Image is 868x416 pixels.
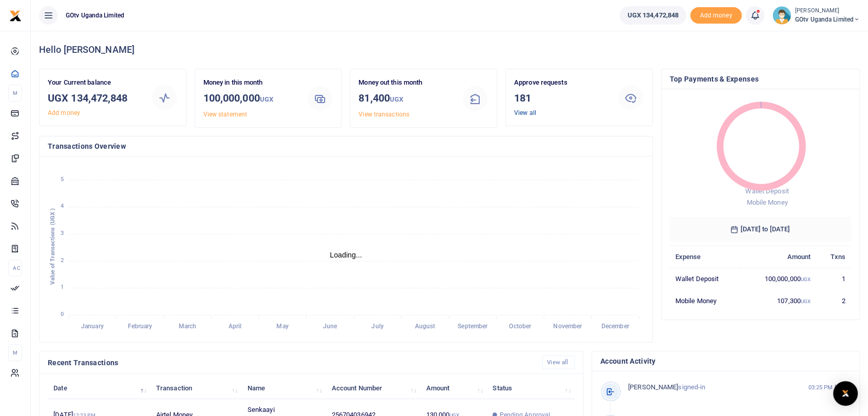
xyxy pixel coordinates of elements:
[509,323,532,330] tspan: October
[49,208,56,285] text: Value of Transactions (UGX )
[690,7,742,24] span: Add money
[772,6,860,25] a: profile-user [PERSON_NAME] GOtv Uganda Limited
[203,90,298,107] h3: 100,000,000
[670,290,742,311] td: Mobile Money
[690,11,742,18] a: Add money
[128,323,153,330] tspan: February
[514,109,536,116] a: View all
[741,290,816,311] td: 107,300
[48,141,644,152] h4: Transactions Overview
[8,344,22,361] li: M
[48,90,143,106] h3: UGX 134,472,848
[670,246,742,268] th: Expense
[628,382,795,393] p: signed-in
[62,11,128,20] span: GOtv Uganda Limited
[458,323,488,330] tspan: September
[9,10,22,22] img: logo-small
[514,90,609,106] h3: 181
[801,276,810,282] small: UGX
[619,6,686,25] a: UGX 134,472,848
[833,381,858,406] div: Open Intercom Messenger
[670,73,852,85] h4: Top Payments & Expenses
[390,95,403,103] small: UGX
[179,323,197,330] tspan: March
[229,323,242,330] tspan: April
[600,355,851,367] h4: Account Activity
[420,377,487,399] th: Amount: activate to sort column ascending
[542,355,575,369] a: View all
[487,377,575,399] th: Status: activate to sort column ascending
[627,10,678,21] span: UGX 134,472,848
[795,7,860,15] small: [PERSON_NAME]
[203,77,298,88] p: Money in this month
[48,357,534,368] h4: Recent Transactions
[741,268,816,290] td: 100,000,000
[601,323,630,330] tspan: December
[150,377,242,399] th: Transaction: activate to sort column ascending
[690,7,742,24] li: Toup your wallet
[242,377,326,399] th: Name: activate to sort column ascending
[8,260,22,276] li: Ac
[358,77,454,88] p: Money out this month
[330,251,362,259] text: Loading...
[670,217,852,242] h6: [DATE] to [DATE]
[260,95,273,103] small: UGX
[48,77,143,88] p: Your Current balance
[61,176,64,183] tspan: 5
[772,6,791,25] img: profile-user
[615,6,690,25] li: Wallet ballance
[61,284,64,291] tspan: 1
[415,323,436,330] tspan: August
[61,230,64,236] tspan: 3
[323,323,337,330] tspan: June
[670,268,742,290] td: Wallet Deposit
[48,377,150,399] th: Date: activate to sort column descending
[553,323,582,330] tspan: November
[741,246,816,268] th: Amount
[203,111,247,118] a: View statement
[276,323,288,330] tspan: May
[801,299,810,304] small: UGX
[8,85,22,102] li: M
[48,109,80,116] a: Add money
[81,323,104,330] tspan: January
[61,311,64,318] tspan: 0
[808,383,851,392] small: 03:25 PM [DATE]
[746,199,787,206] span: Mobile Money
[795,15,860,24] span: GOtv Uganda Limited
[61,257,64,264] tspan: 2
[358,111,409,118] a: View transactions
[371,323,383,330] tspan: July
[326,377,420,399] th: Account Number: activate to sort column ascending
[628,383,678,391] span: [PERSON_NAME]
[816,268,851,290] td: 1
[816,290,851,311] td: 2
[39,44,860,55] h4: Hello [PERSON_NAME]
[9,11,22,19] a: logo-small logo-large logo-large
[745,187,788,195] span: Wallet Deposit
[61,203,64,209] tspan: 4
[816,246,851,268] th: Txns
[514,77,609,88] p: Approve requests
[358,90,454,107] h3: 81,400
